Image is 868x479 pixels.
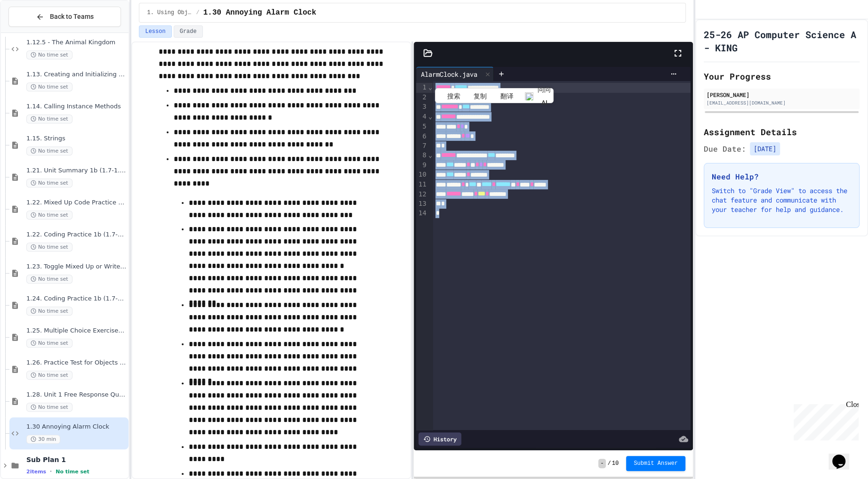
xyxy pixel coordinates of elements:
li: 复制 [472,89,489,103]
div: 11 [416,180,428,190]
span: 1.14. Calling Instance Methods [26,103,127,111]
span: 1.22. Mixed Up Code Practice 1b (1.7-1.15) [26,199,127,207]
span: 1.30 Annoying Alarm Clock [26,423,127,431]
button: Submit Answer [626,456,685,471]
div: AlarmClock.java [416,67,494,81]
iframe: chat widget [790,400,859,440]
span: 1.28. Unit 1 Free Response Question (FRQ) Practice [26,391,127,399]
div: 7 [416,141,428,151]
li: 问问AI [525,83,554,109]
span: 1. Using Objects and Methods [147,9,192,16]
span: [DATE] [750,142,780,155]
span: 1.21. Unit Summary 1b (1.7-1.15) [26,167,127,175]
span: Sub Plan 1 [26,455,127,464]
iframe: chat widget [828,441,859,470]
span: / [608,460,611,467]
span: No time set [26,339,72,348]
span: 1.23. Toggle Mixed Up or Write Code Practice 1b (1.7-1.15) [26,263,127,271]
div: 8 [416,151,428,161]
button: Lesson [139,25,171,38]
div: History [418,432,461,446]
div: AlarmClock.java [416,69,482,79]
span: 1.15. Strings [26,135,127,143]
span: 1.12.5 - The Animal Kingdom [26,39,127,47]
div: 1 [416,83,428,93]
h3: Need Help? [712,171,852,182]
p: Switch to "Grade View" to access the chat feature and communicate with your teacher for help and ... [712,186,852,214]
h1: 25-26 AP Computer Science A - KING [704,28,860,54]
div: 3 [416,102,428,112]
span: No time set [26,371,72,380]
span: 1.24. Coding Practice 1b (1.7-1.15) [26,295,127,303]
span: 1.22. Coding Practice 1b (1.7-1.15) [26,231,127,239]
div: 6 [416,132,428,142]
div: 13 [416,199,428,209]
img: AIGC_icon_new.png [525,92,533,100]
div: [PERSON_NAME] [707,90,857,99]
span: 2 items [26,469,46,475]
span: Due Date: [704,143,746,154]
div: 2 [416,93,428,103]
div: [EMAIL_ADDRESS][DOMAIN_NAME] [707,99,857,106]
button: Back to Teams [8,7,121,27]
h2: Your Progress [704,70,860,83]
span: Fold line [428,83,433,91]
span: Fold line [428,113,433,120]
span: No time set [26,50,72,59]
div: 4 [416,112,428,122]
span: 1.26. Practice Test for Objects (1.12-1.14) [26,359,127,367]
span: No time set [26,114,72,123]
div: 12 [416,190,428,200]
span: No time set [26,243,72,252]
h2: Assignment Details [704,125,860,138]
li: 翻译 [498,89,515,103]
button: Grade [174,25,203,38]
div: 14 [416,209,428,218]
span: 1.13. Creating and Initializing Objects: Constructors [26,71,127,79]
span: No time set [26,403,72,412]
span: 10 [612,460,619,467]
span: 1.30 Annoying Alarm Clock [203,7,316,18]
span: 30 min [26,435,60,444]
span: No time set [26,307,72,316]
span: No time set [26,146,72,155]
div: Chat with us now!Close [4,4,65,60]
span: / [196,9,199,16]
div: 5 [416,122,428,132]
span: No time set [56,469,89,475]
span: Back to Teams [50,12,94,22]
span: No time set [26,179,72,187]
span: No time set [26,275,72,284]
div: 10 [416,170,428,180]
span: Submit Answer [634,460,678,467]
span: No time set [26,82,72,91]
div: 9 [416,161,428,170]
li: 搜索 [445,89,462,103]
span: - [598,459,605,468]
span: Fold line [428,151,433,159]
span: • [50,468,52,475]
span: 1.25. Multiple Choice Exercises for Unit 1b (1.9-1.15) [26,327,127,335]
span: No time set [26,211,72,219]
